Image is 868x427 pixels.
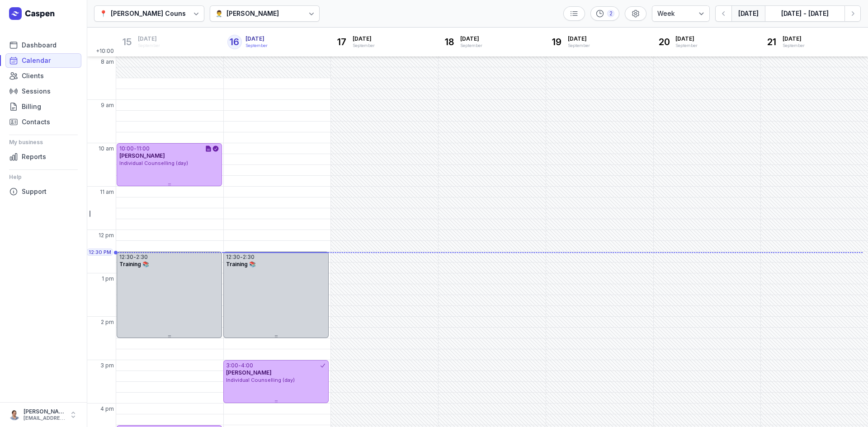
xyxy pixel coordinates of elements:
[119,261,149,267] span: Training 📚
[111,8,203,19] div: [PERSON_NAME] Counselling
[22,101,41,112] span: Billing
[22,186,47,197] span: Support
[9,170,78,184] div: Help
[120,35,134,49] div: 15
[136,253,148,261] div: 2:30
[119,145,134,152] div: 10:00
[138,35,160,42] span: [DATE]
[101,58,114,66] span: 8 am
[353,42,375,49] div: September
[119,152,165,159] span: [PERSON_NAME]
[215,8,223,19] div: 👨‍⚕️
[99,8,107,19] div: 📍
[133,253,136,261] div: -
[96,47,116,56] span: +10:00
[568,35,590,42] span: [DATE]
[657,35,672,49] div: 20
[226,8,279,19] div: [PERSON_NAME]
[245,42,268,49] div: September
[22,86,51,97] span: Sessions
[765,5,844,22] button: [DATE] - [DATE]
[102,275,114,282] span: 1 pm
[22,55,51,66] span: Calendar
[101,319,114,326] span: 2 pm
[240,253,243,261] div: -
[9,135,78,150] div: My business
[783,35,805,42] span: [DATE]
[783,42,805,49] div: September
[134,145,137,152] div: -
[550,35,564,49] div: 19
[9,409,20,420] img: User profile image
[442,35,457,49] div: 18
[245,35,268,42] span: [DATE]
[243,253,255,261] div: 2:30
[99,145,114,152] span: 10 am
[101,102,114,109] span: 9 am
[24,408,65,415] div: [PERSON_NAME]
[568,42,590,49] div: September
[22,40,57,51] span: Dashboard
[226,377,295,383] span: Individual Counselling (day)
[100,188,114,196] span: 11 am
[607,10,614,17] div: 2
[89,249,111,256] span: 12:30 PM
[22,117,50,127] span: Contacts
[460,42,482,49] div: September
[100,362,114,369] span: 3 pm
[675,42,698,49] div: September
[238,362,241,369] div: -
[99,232,114,239] span: 12 pm
[137,145,150,152] div: 11:00
[353,35,375,42] span: [DATE]
[675,35,698,42] span: [DATE]
[226,369,272,376] span: [PERSON_NAME]
[226,261,256,267] span: Training 📚
[119,160,188,166] span: Individual Counselling (day)
[24,415,65,422] div: [EMAIL_ADDRESS][DOMAIN_NAME]
[227,35,242,49] div: 16
[100,405,114,413] span: 4 pm
[226,362,238,369] div: 3:00
[731,5,765,22] button: [DATE]
[119,253,133,261] div: 12:30
[226,253,240,261] div: 12:30
[22,70,44,81] span: Clients
[764,35,779,49] div: 21
[22,151,46,162] span: Reports
[138,42,160,49] div: September
[241,362,253,369] div: 4:00
[335,35,349,49] div: 17
[460,35,482,42] span: [DATE]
